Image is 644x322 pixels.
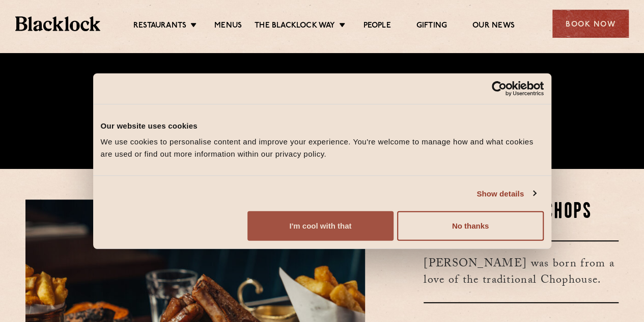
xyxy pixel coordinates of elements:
a: Gifting [416,21,447,32]
a: Our News [472,21,515,32]
a: Menus [214,21,242,32]
button: No thanks [397,211,543,241]
a: The Blacklock Way [255,21,335,32]
img: BL_Textured_Logo-footer-cropped.svg [15,16,100,31]
h3: [PERSON_NAME] was born from a love of the traditional Chophouse. [424,240,619,303]
div: Book Now [552,10,629,38]
a: Restaurants [133,21,186,32]
a: People [363,21,390,32]
a: Show details [477,187,536,200]
div: Our website uses cookies [101,119,544,132]
div: We use cookies to personalise content and improve your experience. You're welcome to manage how a... [101,136,544,160]
a: Usercentrics Cookiebot - opens in a new window [455,81,544,96]
button: I'm cool with that [247,211,394,241]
